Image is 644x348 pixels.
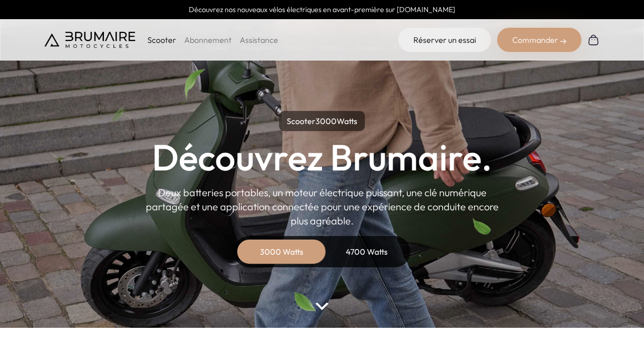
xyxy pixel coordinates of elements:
[152,139,492,176] h1: Découvrez Brumaire.
[560,38,566,44] img: right-arrow-2.png
[279,111,365,131] p: Scooter Watts
[240,35,278,45] a: Assistance
[497,28,581,52] div: Commander
[587,34,600,46] img: Panier
[184,35,232,45] a: Abonnement
[315,116,337,126] span: 3000
[398,28,491,52] a: Réserver un essai
[315,303,329,310] img: arrow-bottom.png
[326,240,407,264] div: 4700 Watts
[147,34,176,46] p: Scooter
[145,186,499,228] p: Deux batteries portables, un moteur électrique puissant, une clé numérique partagée et une applic...
[241,240,322,264] div: 3000 Watts
[44,32,135,48] img: Brumaire Motocycles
